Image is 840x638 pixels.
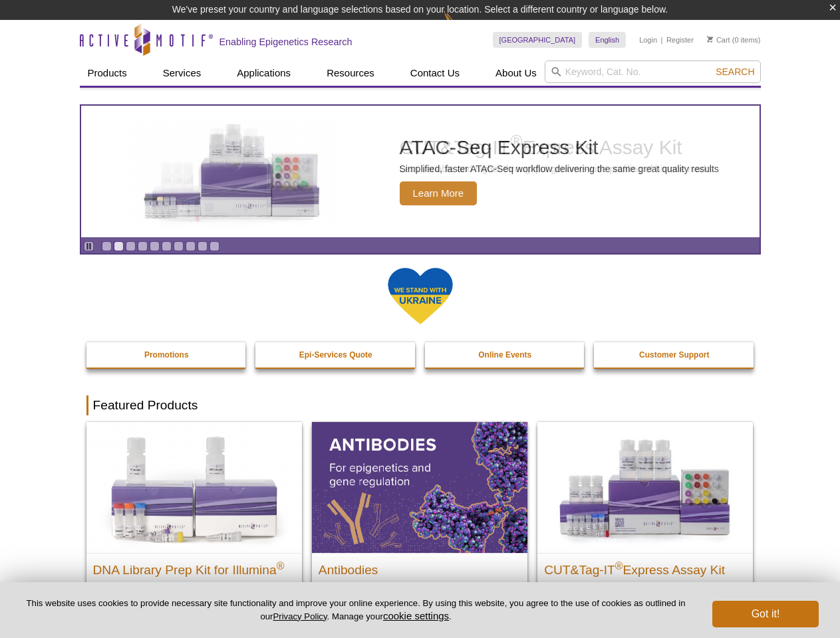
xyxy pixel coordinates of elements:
[639,350,709,360] strong: Customer Support
[444,10,479,41] img: Change Here
[666,35,694,45] a: Register
[387,266,454,326] img: We Stand With Ukraine
[162,241,172,251] a: Go to slide 6
[21,597,690,623] p: This website uses cookies to provide necessary site functionality and improve your online experie...
[400,181,478,205] span: Learn More
[544,557,746,577] h2: CUT&Tag-IT Express Assay Kit
[312,422,527,623] a: All Antibodies Antibodies Application-tested antibodies for ChIP, CUT&Tag, and CUT&RUN.
[229,60,299,86] a: Applications
[210,241,219,251] a: Go to slide 10
[615,560,623,571] sup: ®
[144,350,189,360] strong: Promotions
[707,32,761,48] li: (0 items)
[86,422,302,637] a: DNA Library Prep Kit for Illumina DNA Library Prep Kit for Illumina® Dual Index NGS Kit for ChIP-...
[277,560,285,571] sup: ®
[255,342,416,368] a: Epi-Services Quote
[86,395,754,415] h2: Featured Products
[86,342,247,368] a: Promotions
[488,60,545,86] a: About Us
[138,241,148,251] a: Go to slide 4
[537,422,753,552] img: CUT&Tag-IT® Express Assay Kit
[400,163,714,175] p: Less variable and higher-throughput genome-wide profiling of histone marks
[712,601,819,627] button: Got it!
[102,241,112,251] a: Go to slide 1
[661,32,663,48] li: |
[174,241,184,251] a: Go to slide 7
[707,36,713,43] img: Your Cart
[273,611,327,621] a: Privacy Policy
[493,32,583,48] a: [GEOGRAPHIC_DATA]
[400,138,714,158] h2: CUT&Tag-IT Express Assay Kit
[155,60,210,86] a: Services
[114,241,124,251] a: Go to slide 2
[84,241,94,251] a: Toggle autoplay
[712,66,758,78] button: Search
[312,422,527,552] img: All Antibodies
[707,35,730,45] a: Cart
[545,60,761,83] input: Keyword, Cat. No.
[93,557,295,577] h2: DNA Library Prep Kit for Illumina
[319,557,521,577] h2: Antibodies
[81,106,760,237] a: CUT&Tag-IT Express Assay Kit CUT&Tag-IT®Express Assay Kit Less variable and higher-throughput gen...
[594,342,755,368] a: Customer Support
[81,106,760,237] article: CUT&Tag-IT Express Assay Kit
[219,36,352,48] h2: Enabling Epigenetics Research
[402,60,468,86] a: Contact Us
[425,342,586,368] a: Online Events
[537,422,753,623] a: CUT&Tag-IT® Express Assay Kit CUT&Tag-IT®Express Assay Kit Less variable and higher-throughput ge...
[150,241,160,251] a: Go to slide 5
[198,241,208,251] a: Go to slide 9
[80,60,135,86] a: Products
[186,241,196,251] a: Go to slide 8
[478,350,531,360] strong: Online Events
[716,66,754,77] span: Search
[589,32,626,48] a: English
[639,35,657,45] a: Login
[319,60,382,86] a: Resources
[510,132,522,150] sup: ®
[124,98,343,245] img: CUT&Tag-IT Express Assay Kit
[126,241,136,251] a: Go to slide 3
[383,610,449,621] button: cookie settings
[86,422,302,552] img: DNA Library Prep Kit for Illumina
[299,350,372,360] strong: Epi-Services Quote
